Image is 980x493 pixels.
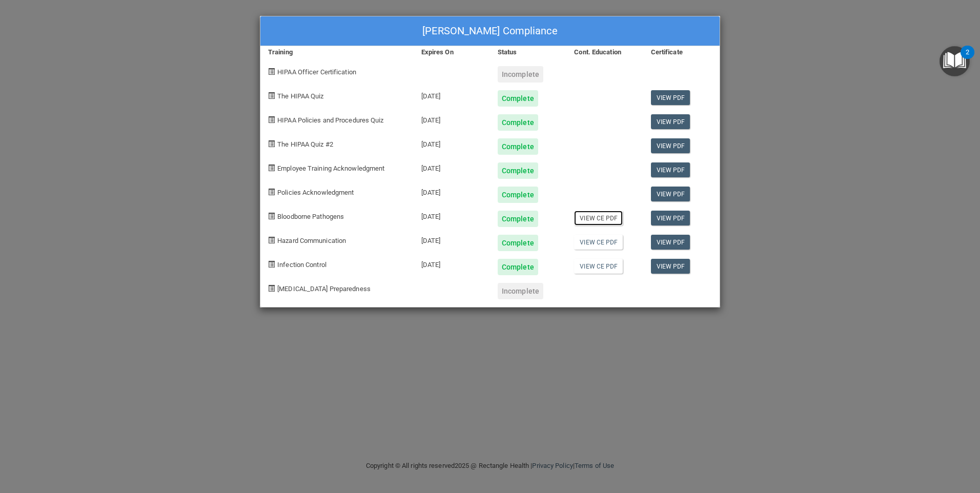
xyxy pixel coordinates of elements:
[498,187,538,203] div: Complete
[414,179,490,203] div: [DATE]
[277,92,323,100] span: The HIPAA Quiz
[498,283,543,299] div: Incomplete
[277,237,346,244] span: Hazard Communication
[498,138,538,155] div: Complete
[260,16,720,46] div: [PERSON_NAME] Compliance
[414,227,490,251] div: [DATE]
[277,116,383,124] span: HIPAA Policies and Procedures Quiz
[574,235,623,250] a: View CE PDF
[651,259,690,274] a: View PDF
[498,259,538,275] div: Complete
[490,46,566,58] div: Status
[803,420,968,461] iframe: Drift Widget Chat Controller
[277,189,354,196] span: Policies Acknowledgment
[966,52,969,66] div: 2
[414,131,490,155] div: [DATE]
[651,211,690,225] a: View PDF
[651,187,690,201] a: View PDF
[651,138,690,153] a: View PDF
[651,162,690,177] a: View PDF
[414,107,490,131] div: [DATE]
[651,90,690,105] a: View PDF
[498,90,538,107] div: Complete
[498,235,538,251] div: Complete
[277,213,344,220] span: Bloodborne Pathogens
[277,285,371,293] span: [MEDICAL_DATA] Preparedness
[260,46,414,58] div: Training
[277,165,384,172] span: Employee Training Acknowledgment
[498,66,543,83] div: Incomplete
[498,211,538,227] div: Complete
[414,203,490,227] div: [DATE]
[414,155,490,179] div: [DATE]
[940,46,970,76] button: Open Resource Center, 2 new notifications
[574,259,623,274] a: View CE PDF
[651,235,690,250] a: View PDF
[643,46,720,58] div: Certificate
[498,162,538,179] div: Complete
[566,46,643,58] div: Cont. Education
[277,261,326,269] span: Infection Control
[574,211,623,225] a: View CE PDF
[498,114,538,131] div: Complete
[414,251,490,275] div: [DATE]
[277,68,356,76] span: HIPAA Officer Certification
[651,114,690,129] a: View PDF
[414,46,490,58] div: Expires On
[277,140,333,148] span: The HIPAA Quiz #2
[414,83,490,107] div: [DATE]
